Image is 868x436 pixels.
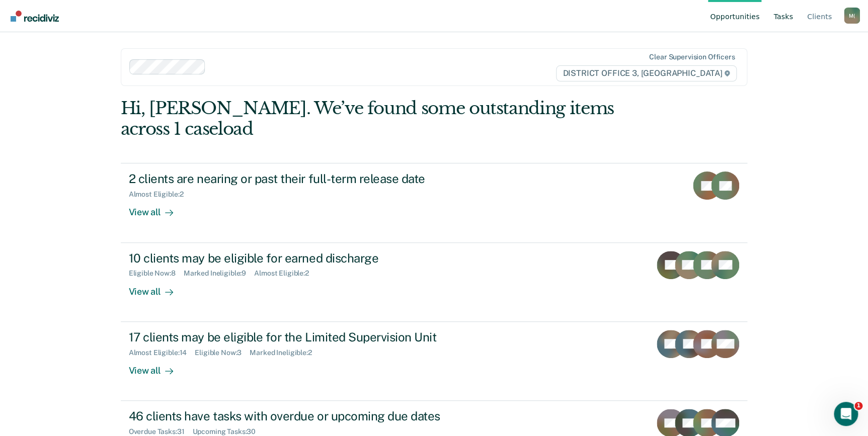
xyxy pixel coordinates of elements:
div: 17 clients may be eligible for the Limited Supervision Unit [129,330,482,344]
div: View all [129,199,185,218]
div: Eligible Now : 8 [129,269,184,278]
div: Marked Ineligible : 2 [250,348,320,357]
div: Almost Eligible : 14 [129,348,195,357]
div: View all [129,357,185,376]
div: Overdue Tasks : 31 [129,427,193,436]
div: Almost Eligible : 2 [129,190,192,199]
a: 2 clients are nearing or past their full-term release dateAlmost Eligible:2View all [121,163,748,242]
div: Eligible Now : 3 [195,348,250,357]
img: Recidiviz [11,11,59,22]
div: Clear supervision officers [649,53,735,61]
div: M ( [844,8,860,24]
iframe: Intercom live chat [834,402,858,426]
span: 1 [854,402,862,410]
button: Profile dropdown button [844,8,860,24]
a: 17 clients may be eligible for the Limited Supervision UnitAlmost Eligible:14Eligible Now:3Marked... [121,322,748,401]
a: 10 clients may be eligible for earned dischargeEligible Now:8Marked Ineligible:9Almost Eligible:2... [121,243,748,322]
div: 2 clients are nearing or past their full-term release date [129,171,482,186]
div: Upcoming Tasks : 30 [192,427,264,436]
div: 10 clients may be eligible for earned discharge [129,251,482,266]
div: View all [129,278,185,297]
div: Hi, [PERSON_NAME]. We’ve found some outstanding items across 1 caseload [121,98,622,139]
span: DISTRICT OFFICE 3, [GEOGRAPHIC_DATA] [556,65,737,81]
div: 46 clients have tasks with overdue or upcoming due dates [129,409,482,423]
div: Marked Ineligible : 9 [184,269,254,278]
div: Almost Eligible : 2 [254,269,317,278]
